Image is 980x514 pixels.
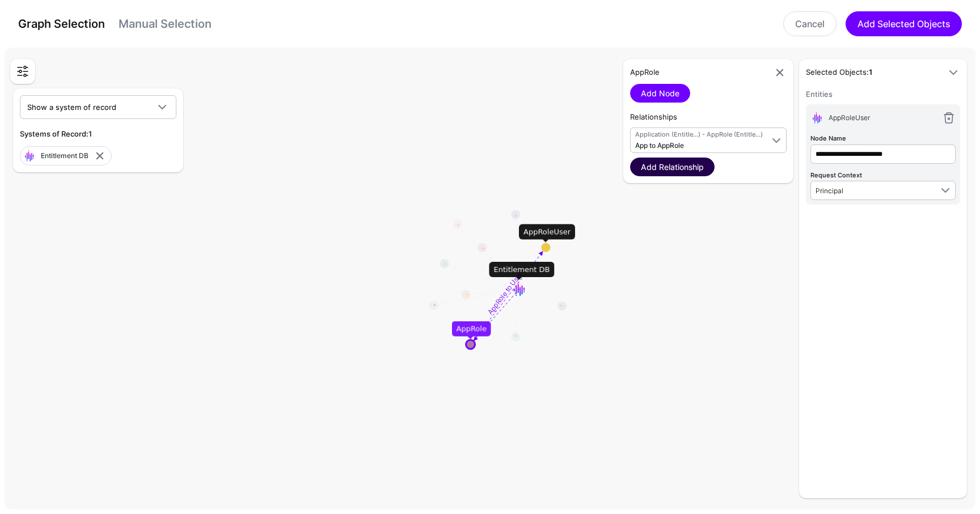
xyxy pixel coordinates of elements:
[630,67,768,78] h5: AppRole
[452,321,491,337] div: AppRole
[41,151,93,161] div: Entitlement DB
[489,262,555,278] div: Entitlement DB
[829,113,870,122] span: AppRoleUser
[869,67,872,77] strong: 1
[20,128,176,139] h5: Systems of Record:
[810,171,862,180] label: Request Context
[783,11,837,36] a: Cancel
[630,158,715,176] a: Add Relationship
[635,130,763,139] span: Application (Entitle...) - AppRole (Entitle...)
[486,270,525,316] textpath: AppRole to User
[806,67,937,78] h5: Selected Objects:
[18,17,105,31] a: Graph Selection
[630,84,690,103] a: Add Node
[635,141,684,150] span: App to AppRole
[119,17,212,31] a: Manual Selection
[806,88,960,100] h6: Entities
[630,112,787,123] h5: Relationships
[519,224,575,240] div: AppRoleUser
[23,149,36,163] img: svg+xml;base64,PD94bWwgdmVyc2lvbj0iMS4wIiBlbmNvZGluZz0idXRmLTgiPz4KPCEtLSBHZW5lcmF0b3I6IEFkb2JlIE...
[810,134,846,143] label: Node Name
[810,111,824,125] img: svg+xml;base64,PD94bWwgdmVyc2lvbj0iMS4wIiBlbmNvZGluZz0idXRmLTgiPz4KPCEtLSBHZW5lcmF0b3I6IEFkb2JlIE...
[846,11,962,36] button: Add Selected Objects
[88,129,92,138] strong: 1
[816,186,843,195] span: Principal
[27,103,116,112] span: Show a system of record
